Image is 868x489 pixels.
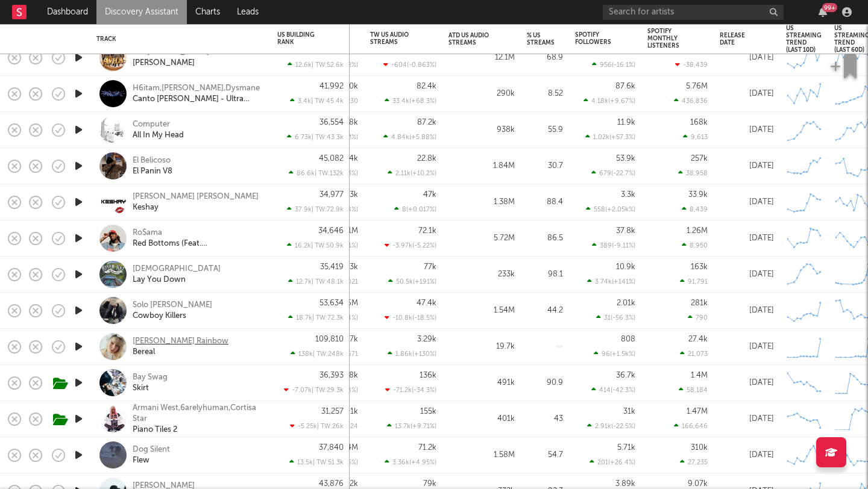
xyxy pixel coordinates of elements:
div: El Belicoso [133,155,171,166]
a: Piano Tiles 2 [133,425,177,435]
a: Lay You Down [133,275,186,285]
div: 332k [341,480,358,488]
div: 1.4M [691,372,708,379]
div: US Streaming Trend (last 10d) [786,25,822,54]
div: % US Streams [527,32,555,46]
div: 138k | TW: 248k [277,350,344,358]
div: 87.2k [417,119,436,126]
div: 30.7 [527,159,563,173]
a: Computer [133,119,170,130]
div: 8,439 [682,205,708,213]
div: Ro$ama [133,228,162,238]
div: 679 ( -22.7 % ) [591,169,635,177]
a: [DEMOGRAPHIC_DATA] [133,264,221,275]
div: 790 [688,314,708,322]
div: 310k [691,444,708,452]
div: 1.26M [687,227,708,235]
div: 43 [527,412,563,426]
a: El Panin V8 [133,166,172,177]
div: 12.7k | TW: 48.1k [277,278,344,285]
div: 1.54M [448,304,515,318]
div: -71.2k ( -34.3 % ) [385,386,436,394]
div: 938k [448,123,515,137]
div: 12.6k | TW: 52.6k [277,61,344,69]
div: 401k [448,412,515,426]
div: 155k [420,408,436,416]
div: -5.25k | TW: 26k [277,422,344,430]
div: 1.47M [687,408,708,416]
div: 27.4k [688,335,708,343]
div: 414 ( -42.3 % ) [591,386,635,394]
div: 166,646 [674,422,708,430]
div: 3.74k ( +141 % ) [587,278,635,285]
div: 88.4 [527,195,563,210]
div: 3.4k | TW: 45.4k [277,97,344,105]
div: 257k [691,155,708,163]
div: 82.4k [417,83,436,90]
a: Bay Swag [133,372,168,383]
div: [DATE] [720,231,774,246]
div: Track [96,36,259,43]
div: 53.9k [616,155,635,163]
div: 79k [423,480,436,488]
div: 45,082 [319,155,344,163]
div: Canto [PERSON_NAME] - Ultra Slowed [133,94,262,105]
div: 5.72M [448,231,515,246]
div: 1.38M [448,195,515,210]
div: 34,646 [318,227,344,235]
div: 55.9 [527,123,563,137]
div: Release Date [720,32,756,46]
div: 21,073 [680,350,708,358]
div: 4.18k ( +9.67 % ) [583,97,635,105]
div: 5.71k [617,444,635,452]
div: 1.86k ( +130 % ) [388,350,436,358]
div: 436,836 [674,97,708,105]
div: -38,439 [675,61,708,69]
div: 99 + [822,3,837,12]
div: 168k [690,119,708,126]
div: 96 ( +1.5k % ) [594,350,635,358]
div: 98.1 [527,267,563,282]
div: 136k [420,372,436,379]
div: 2.91k ( -22.5 % ) [587,422,635,430]
div: [DATE] [720,304,774,318]
div: [DATE] [720,159,774,173]
a: Dog Silent [133,444,170,455]
div: 13.7k ( +9.71 % ) [387,422,436,430]
div: 163k [691,263,708,271]
div: 5.76M [686,83,708,90]
div: 72.1k [418,227,436,235]
div: 33.4k ( +68.3 % ) [385,97,436,105]
div: TW US Audio Streams [370,31,418,46]
div: 86.5 [527,231,563,246]
div: 41,992 [319,83,344,90]
div: 31,257 [321,408,344,416]
div: [PERSON_NAME] [PERSON_NAME] [133,192,259,202]
a: Skirt [133,383,149,394]
div: 1.58M [448,448,515,463]
div: 68.9 [527,51,563,65]
div: 44.2 [527,304,563,318]
div: Solo [PERSON_NAME] [133,300,212,311]
a: H6itam,[PERSON_NAME],Dysmane [133,83,260,94]
div: Flew [133,455,149,466]
div: Keshay [133,202,159,213]
div: [DATE] [720,340,774,354]
div: 10.9k [616,263,635,271]
div: 38,958 [678,169,708,177]
div: 2.01k [617,299,635,307]
div: 8,950 [682,241,708,249]
div: 87.6k [615,83,635,90]
div: 22.8k [417,155,436,163]
div: 11.9k [617,119,635,126]
div: 43,876 [319,480,344,488]
div: [DATE] [720,448,774,463]
div: 19.7k [448,340,515,354]
div: 37.9k | TW: 72.9k [277,205,344,213]
div: 58,184 [679,386,708,394]
div: 31k [623,408,635,416]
